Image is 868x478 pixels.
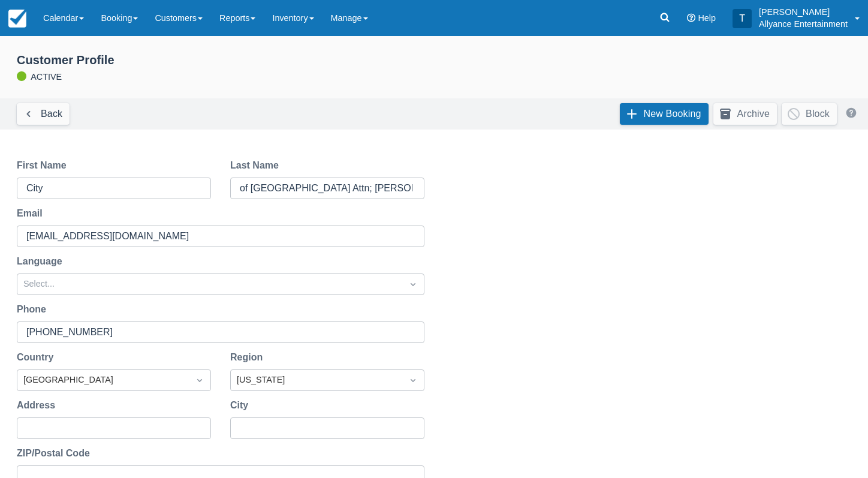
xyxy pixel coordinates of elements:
[17,446,95,461] label: ZIP/Postal Code
[698,13,716,23] span: Help
[620,103,709,125] a: New Booking
[2,53,866,84] div: ACTIVE
[407,374,419,386] span: Dropdown icon
[194,374,206,386] span: Dropdown icon
[17,254,67,269] label: Language
[17,53,866,68] div: Customer Profile
[17,302,51,317] label: Phone
[230,350,267,365] label: Region
[17,206,47,221] label: Email
[17,398,60,413] label: Address
[17,350,58,365] label: Country
[713,103,777,125] button: Archive
[17,158,71,173] label: First Name
[23,278,396,291] div: Select...
[759,6,848,18] p: [PERSON_NAME]
[687,14,695,22] i: Help
[8,10,26,28] img: checkfront-main-nav-mini-logo.png
[759,18,848,30] p: Allyance Entertainment
[230,398,253,413] label: City
[17,103,70,125] a: Back
[230,158,284,173] label: Last Name
[733,9,752,28] div: T
[407,278,419,290] span: Dropdown icon
[782,103,837,125] button: Block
